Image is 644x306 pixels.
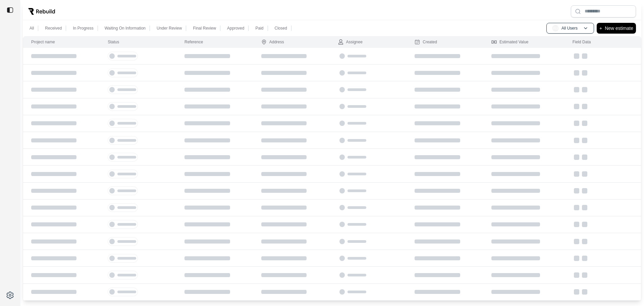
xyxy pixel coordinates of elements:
div: Created [415,39,437,45]
button: AUAll Users [546,23,594,34]
p: Received [45,26,62,31]
img: Rebuild [28,8,55,15]
div: Reference [184,39,203,45]
p: Final Review [193,26,216,31]
p: Waiting On Information [105,26,146,31]
p: Paid [255,26,263,31]
div: Status [108,39,119,45]
p: Under Review [157,26,182,31]
p: Closed [275,26,287,31]
p: Approved [227,26,244,31]
p: All Users [561,26,578,31]
span: AU [552,25,559,32]
p: In Progress [73,26,93,31]
div: Estimated Value [491,39,529,45]
p: + [599,24,602,32]
p: New estimate [605,24,633,32]
div: Field Data [573,39,591,45]
p: All [30,26,34,31]
img: toggle sidebar [7,7,13,13]
div: Address [261,39,284,45]
div: Assignee [338,39,363,45]
div: Project name [31,39,55,45]
button: +New estimate [597,23,636,34]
